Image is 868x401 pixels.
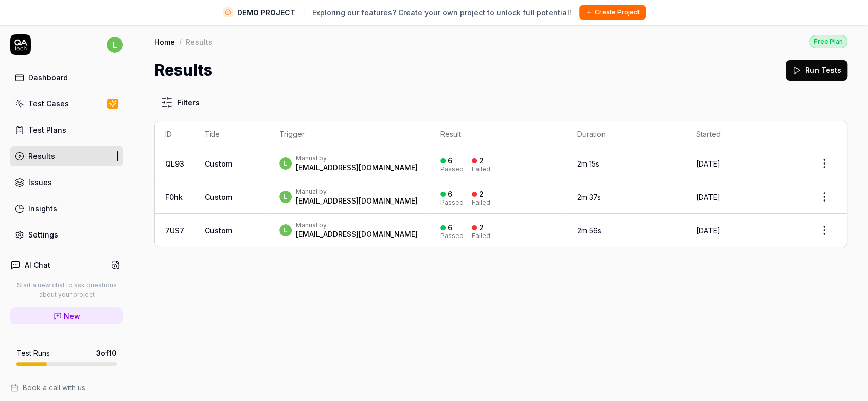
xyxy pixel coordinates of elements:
[16,349,50,358] h5: Test Runs
[448,156,452,166] div: 6
[472,166,490,172] div: Failed
[165,226,184,235] a: 7US7
[479,190,484,199] div: 2
[107,34,123,55] button: l
[107,37,123,53] span: l
[155,121,194,147] th: ID
[809,35,847,48] div: Free Plan
[28,72,68,83] div: Dashboard
[448,190,452,199] div: 6
[237,7,295,18] span: DEMO PROJECT
[296,221,418,229] div: Manual by
[10,94,123,114] a: Test Cases
[312,7,571,18] span: Exploring our features? Create your own project to unlock full potential!
[809,34,847,48] button: Free Plan
[696,226,720,235] time: [DATE]
[205,226,232,235] span: Custom
[205,159,232,168] span: Custom
[577,159,599,168] time: 2m 15s
[430,121,567,147] th: Result
[440,199,464,206] div: Passed
[567,121,686,147] th: Duration
[440,166,464,172] div: Passed
[154,92,206,113] button: Filters
[28,203,57,214] div: Insights
[279,157,292,170] span: l
[28,98,69,109] div: Test Cases
[472,233,490,239] div: Failed
[10,198,123,218] a: Insights
[279,191,292,203] span: l
[296,154,418,162] div: Manual by
[472,199,490,206] div: Failed
[10,382,123,393] a: Book a call with us
[165,193,183,202] a: F0hk
[269,121,430,147] th: Trigger
[696,193,720,202] time: [DATE]
[440,233,464,239] div: Passed
[448,223,452,232] div: 6
[10,281,123,299] p: Start a new chat to ask questions about your project
[696,159,720,168] time: [DATE]
[479,156,484,166] div: 2
[205,193,232,202] span: Custom
[28,151,55,161] div: Results
[786,60,847,81] button: Run Tests
[577,226,601,235] time: 2m 56s
[165,159,184,168] a: QL93
[28,124,66,135] div: Test Plans
[10,307,123,324] a: New
[64,311,80,321] span: New
[686,121,802,147] th: Started
[23,382,85,393] span: Book a call with us
[179,37,182,47] div: /
[10,67,123,87] a: Dashboard
[154,37,175,47] a: Home
[10,225,123,245] a: Settings
[25,260,50,270] h4: AI Chat
[194,121,269,147] th: Title
[154,59,212,82] h1: Results
[296,162,418,173] div: [EMAIL_ADDRESS][DOMAIN_NAME]
[10,120,123,140] a: Test Plans
[28,177,52,188] div: Issues
[479,223,484,232] div: 2
[296,196,418,206] div: [EMAIL_ADDRESS][DOMAIN_NAME]
[296,229,418,240] div: [EMAIL_ADDRESS][DOMAIN_NAME]
[577,193,601,202] time: 2m 37s
[10,146,123,166] a: Results
[296,188,418,196] div: Manual by
[579,5,646,20] button: Create Project
[186,37,212,47] div: Results
[96,348,117,358] span: 3 of 10
[28,229,58,240] div: Settings
[279,224,292,236] span: l
[10,172,123,192] a: Issues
